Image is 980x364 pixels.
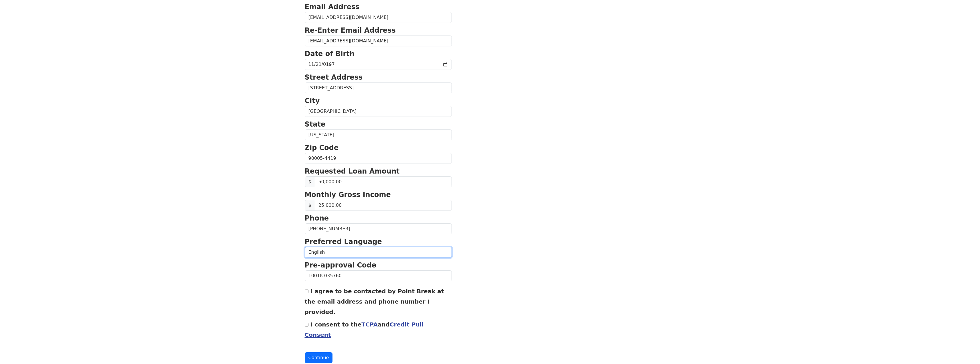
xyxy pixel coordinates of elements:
strong: State [305,120,326,128]
a: TCPA [361,321,378,328]
label: I agree to be contacted by Point Break at the email address and phone number I provided. [305,288,444,315]
strong: Pre-approval Code [305,261,377,269]
input: Re-Enter Email Address [305,36,452,46]
input: Street Address [305,82,452,93]
p: Monthly Gross Income [305,190,452,200]
strong: Requested Loan Amount [305,167,400,175]
span: $ [305,200,315,211]
input: Pre-approval Code [305,270,452,281]
input: Requested Loan Amount [315,176,452,187]
strong: Zip Code [305,144,339,152]
strong: Phone [305,214,329,222]
input: City [305,106,452,117]
strong: Street Address [305,73,363,81]
strong: Email Address [305,3,360,11]
span: $ [305,176,315,187]
strong: Date of Birth [305,50,355,58]
input: Zip Code [305,153,452,164]
input: Email Address [305,12,452,23]
input: Monthly Gross Income [315,200,452,211]
button: Continue [305,352,333,363]
strong: City [305,97,320,105]
input: Phone [305,223,452,234]
strong: Re-Enter Email Address [305,26,396,34]
strong: Preferred Language [305,238,382,246]
label: I consent to the and [305,321,424,338]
